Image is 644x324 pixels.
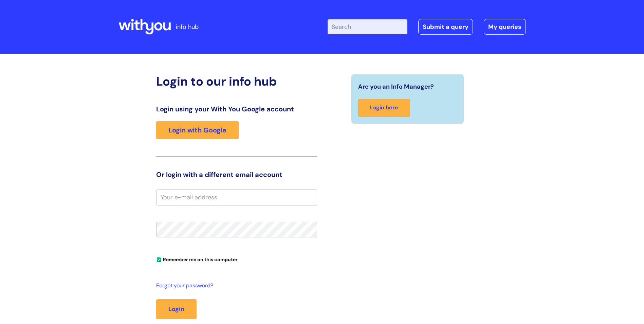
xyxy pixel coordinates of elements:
[358,81,434,92] span: Are you an Info Manager?
[156,190,317,205] input: Your e-mail address
[328,19,407,34] input: Search
[156,170,317,179] h3: Or login with a different email account
[156,254,317,265] div: You can uncheck this option if you're logging in from a shared device
[156,105,317,113] h3: Login using your With You Google account
[418,19,473,35] a: Submit a query
[358,99,410,117] a: Login here
[176,21,199,32] p: info hub
[157,258,161,262] input: Remember me on this computer
[156,74,317,89] h2: Login to our info hub
[156,281,314,291] a: Forgot your password?
[156,121,239,139] a: Login with Google
[156,255,238,263] label: Remember me on this computer
[484,19,526,35] a: My queries
[156,299,197,319] button: Login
